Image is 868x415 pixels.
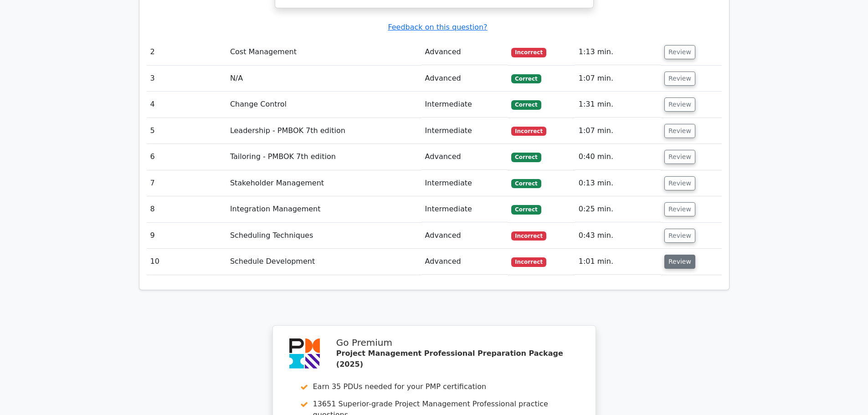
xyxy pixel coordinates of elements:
td: 10 [147,249,226,275]
td: 0:40 min. [575,144,661,170]
td: 1:13 min. [575,39,661,65]
td: Advanced [421,223,508,249]
td: 1:01 min. [575,249,661,275]
td: Change Control [226,92,421,118]
a: Feedback on this question? [388,23,487,31]
span: Correct [511,179,541,188]
td: Cost Management [226,39,421,65]
td: Advanced [421,39,508,65]
td: Intermediate [421,92,508,118]
span: Incorrect [511,257,546,266]
td: 2 [147,39,226,65]
td: 4 [147,92,226,118]
td: Leadership - PMBOK 7th edition [226,118,421,144]
td: 9 [147,223,226,249]
td: Advanced [421,66,508,92]
button: Review [664,229,695,243]
td: Stakeholder Management [226,170,421,196]
td: 0:25 min. [575,196,661,222]
td: Intermediate [421,118,508,144]
td: Schedule Development [226,249,421,275]
span: Correct [511,74,541,83]
button: Review [664,72,695,86]
span: Correct [511,205,541,214]
td: 1:07 min. [575,66,661,92]
button: Review [664,45,695,59]
button: Review [664,202,695,216]
td: 5 [147,118,226,144]
span: Correct [511,153,541,162]
td: Scheduling Techniques [226,223,421,249]
button: Review [664,124,695,138]
button: Review [664,97,695,112]
td: Advanced [421,249,508,275]
td: Advanced [421,144,508,170]
td: 7 [147,170,226,196]
td: 0:43 min. [575,223,661,249]
button: Review [664,176,695,190]
td: 1:07 min. [575,118,661,144]
button: Review [664,255,695,269]
span: Incorrect [511,127,546,136]
span: Correct [511,100,541,109]
td: Integration Management [226,196,421,222]
td: 0:13 min. [575,170,661,196]
td: 6 [147,144,226,170]
td: 3 [147,66,226,92]
td: N/A [226,66,421,92]
td: Intermediate [421,196,508,222]
td: 8 [147,196,226,222]
td: 1:31 min. [575,92,661,118]
td: Tailoring - PMBOK 7th edition [226,144,421,170]
span: Incorrect [511,231,546,241]
td: Intermediate [421,170,508,196]
button: Review [664,150,695,164]
span: Incorrect [511,48,546,57]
